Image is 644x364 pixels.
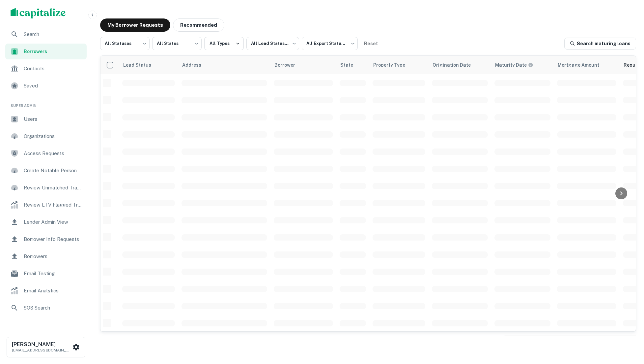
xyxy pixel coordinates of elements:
th: Origination Date [429,56,491,74]
span: Maturity dates displayed may be estimated. Please contact the lender for the most accurate maturi... [495,61,542,69]
a: Borrowers [5,248,87,264]
a: Borrowers [5,44,87,59]
a: Users [5,111,87,127]
span: Lender Admin View [24,218,83,226]
span: Saved [24,82,83,90]
span: Borrower Info Requests [24,235,83,243]
li: Super Admin [5,95,87,111]
th: Borrower [270,56,336,74]
div: All Export Statuses [302,35,358,52]
button: Reset [360,37,381,50]
th: Address [178,56,270,74]
a: Contacts [5,61,87,77]
iframe: Chat Widget [611,311,644,343]
th: Maturity dates displayed may be estimated. Please contact the lender for the most accurate maturi... [491,56,554,74]
th: State [336,56,369,74]
th: Property Type [369,56,429,74]
span: Property Type [373,61,414,69]
span: Review LTV Flagged Transactions [24,201,83,209]
div: All States [152,35,202,52]
span: SOS Search [24,304,83,312]
span: Contacts [24,65,83,73]
span: Borrower [274,61,304,69]
span: Borrowers [24,48,83,55]
span: Borrowers [24,252,83,260]
a: Organizations [5,128,87,144]
button: All Types [204,37,244,50]
a: Search maturing loans [564,38,636,50]
h6: Maturity Date [495,61,527,69]
div: All Statuses [100,35,150,52]
span: Users [24,115,83,123]
p: [EMAIL_ADDRESS][DOMAIN_NAME] [12,347,71,353]
a: SOS Search [5,300,87,316]
span: Review Unmatched Transactions [24,184,83,192]
a: Access Requests [5,146,87,161]
div: All Lead Statuses [246,35,299,52]
span: Create Notable Person [24,167,83,175]
a: Email Testing [5,266,87,281]
span: State [340,61,362,69]
div: Maturity dates displayed may be estimated. Please contact the lender for the most accurate maturi... [495,61,533,69]
span: Address [182,61,210,69]
th: Mortgage Amount [554,56,620,74]
button: [PERSON_NAME][EMAIL_ADDRESS][DOMAIN_NAME] [7,337,85,357]
a: Review Unmatched Transactions [5,180,87,196]
a: Saved [5,78,87,94]
span: Lead Status [123,61,160,69]
span: Organizations [24,132,83,140]
th: Lead Status [119,56,178,74]
span: Email Analytics [24,287,83,295]
a: Review LTV Flagged Transactions [5,197,87,213]
button: Recommended [173,18,224,32]
a: Lender Admin View [5,214,87,230]
span: Email Testing [24,270,83,278]
span: Search [24,30,83,38]
span: Origination Date [433,61,479,69]
button: My Borrower Requests [100,18,170,32]
a: Create Notable Person [5,163,87,179]
span: Access Requests [24,149,83,157]
img: capitalize-logo.png [11,8,66,18]
a: Search [5,26,87,42]
a: Borrower Info Requests [5,231,87,247]
h6: [PERSON_NAME] [12,342,71,347]
a: Email Analytics [5,283,87,299]
span: Mortgage Amount [558,61,608,69]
